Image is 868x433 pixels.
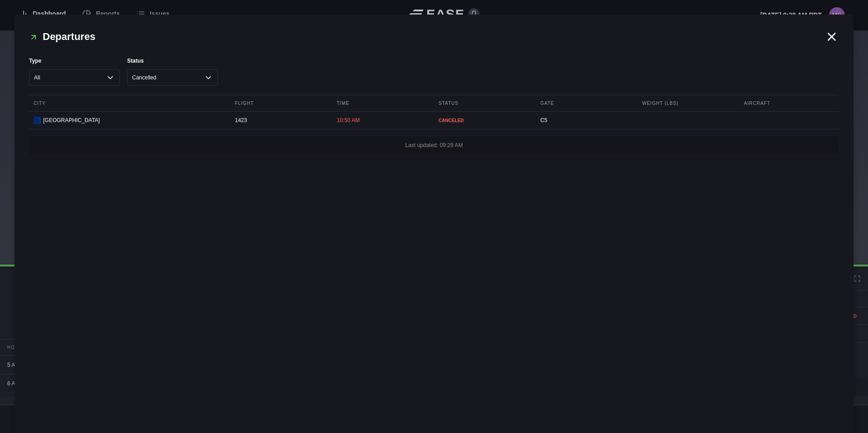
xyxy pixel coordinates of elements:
[29,29,824,44] h2: Departures
[540,117,547,123] span: C5
[231,112,330,129] div: 1423
[43,116,100,124] span: [GEOGRAPHIC_DATA]
[231,95,330,111] div: Flight
[439,117,529,124] div: CANCELED
[740,95,839,111] div: Aircraft
[434,95,533,111] div: Status
[536,95,635,111] div: Gate
[127,57,218,65] label: Status
[29,57,120,65] label: Type
[638,95,737,111] div: Weight (lbs)
[29,137,839,154] div: Last updated: 09:28 AM
[29,95,228,111] div: City
[332,95,432,111] div: Time
[337,117,360,123] span: 10:50 AM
